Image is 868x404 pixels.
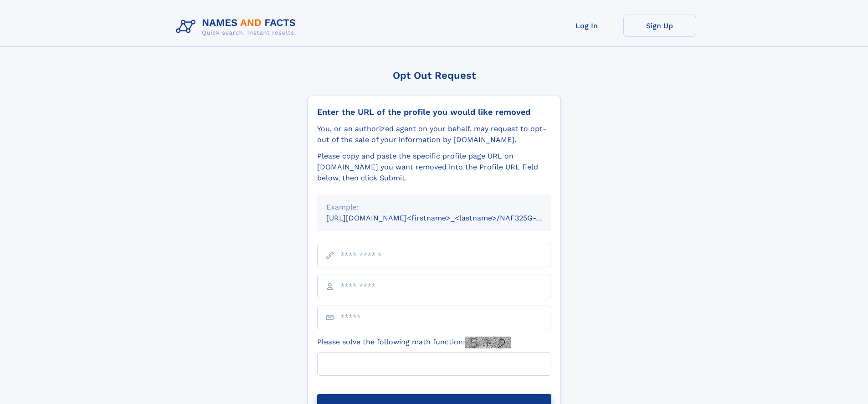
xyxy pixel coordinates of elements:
[317,123,551,145] div: You, or an authorized agent on your behalf, may request to opt-out of the sale of your informatio...
[172,15,303,39] img: Logo Names and Facts
[317,107,551,117] div: Enter the URL of the profile you would like removed
[326,202,542,213] div: Example:
[317,337,511,348] label: Please solve the following math function:
[317,151,551,184] div: Please copy and paste the specific profile page URL on [DOMAIN_NAME] you want removed into the Pr...
[623,15,696,37] a: Sign Up
[326,214,569,222] small: [URL][DOMAIN_NAME]<firstname>_<lastname>/NAF325G-xxxxxxxx
[550,15,623,37] a: Log In
[308,70,561,81] div: Opt Out Request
